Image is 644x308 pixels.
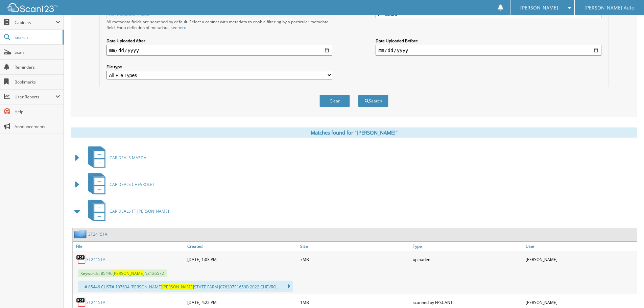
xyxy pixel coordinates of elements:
[106,45,332,56] input: start
[84,144,146,171] a: CAR DEALS MAZDA
[110,182,154,187] span: CAR DEALS CHEVROLET
[110,155,146,161] span: CAR DEALS MAZDA
[15,109,60,115] span: Help
[520,6,558,10] span: [PERSON_NAME]
[15,124,60,129] span: Announcements
[376,45,601,56] input: end
[15,49,60,55] span: Scan
[106,38,332,44] label: Date Uploaded After
[299,242,411,251] a: Size
[106,19,332,30] div: All metadata fields are searched by default. Select a cabinet with metadata to enable filtering b...
[74,230,88,238] img: folder2.png
[319,95,350,107] button: Clear
[186,242,299,251] a: Created
[113,270,144,276] span: [PERSON_NAME]
[78,269,167,277] span: Keywords: 85446 NZ126572
[15,64,60,70] span: Reminders
[411,242,524,251] a: Type
[110,208,169,214] span: CAR DEALS FT [PERSON_NAME]
[524,253,637,266] div: [PERSON_NAME]
[358,95,388,107] button: Search
[106,64,332,70] label: File type
[84,198,169,224] a: CAR DEALS FT [PERSON_NAME]
[73,242,186,251] a: File
[84,171,154,198] a: CAR DEALS CHEVROLET
[186,253,299,266] div: [DATE] 1:03 PM
[7,3,57,12] img: scan123-logo-white.svg
[177,25,186,30] a: here
[86,257,105,262] a: 3T24151A
[88,231,108,237] a: 3T24151A
[86,300,105,305] a: 3T24151A
[76,254,86,264] img: PDF.png
[15,79,60,85] span: Bookmarks
[162,284,194,290] span: [PERSON_NAME]
[524,242,637,251] a: User
[71,127,637,138] div: Matches found for "[PERSON_NAME]"
[15,94,55,100] span: User Reports
[411,253,524,266] div: uploaded
[376,38,601,44] label: Date Uploaded Before
[15,20,55,25] span: Cabinets
[78,281,293,292] div: ... # 85446 CUST# 197634 [PERSON_NAME] STATE FARM J076207E1659B 2022 CHEVRO...
[15,34,59,40] span: Search
[299,253,411,266] div: 7MB
[585,6,634,10] span: [PERSON_NAME] Auto
[610,276,644,308] iframe: Chat Widget
[76,297,86,307] img: PDF.png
